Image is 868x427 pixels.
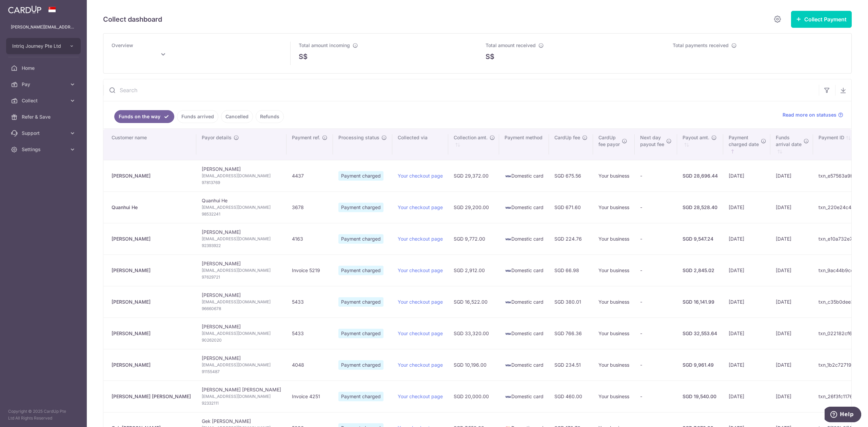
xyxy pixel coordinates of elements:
td: Domestic card [499,255,549,286]
span: 91155487 [202,368,281,375]
div: SGD 9,961.49 [683,362,718,368]
span: S$ [299,52,308,62]
td: Domestic card [499,286,549,318]
th: Payor details [196,129,287,160]
iframe: Opens a widget where you can find more information [825,407,861,424]
td: Domestic card [499,318,549,349]
td: [PERSON_NAME] [196,255,287,286]
span: S$ [486,52,494,62]
td: txn_1b2c7271906 [813,349,866,381]
span: [EMAIL_ADDRESS][DOMAIN_NAME] [202,172,281,179]
td: SGD 671.60 [549,191,593,223]
td: Your business [593,349,635,381]
td: [DATE] [723,318,770,349]
td: Your business [593,255,635,286]
span: Payor details [202,134,232,141]
td: [PERSON_NAME] [196,318,287,349]
span: CardUp fee payor [598,134,620,148]
a: Your checkout page [398,267,443,273]
td: [PERSON_NAME] [196,286,287,318]
img: CardUp [8,5,41,14]
img: visa-sm-192604c4577d2d35970c8ed26b86981c2741ebd56154ab54ad91a526f0f24972.png [505,362,511,369]
span: Collection amt. [454,134,488,141]
td: - [635,160,677,191]
th: Payment ref. [287,129,333,160]
td: - [635,255,677,286]
span: CardUp fee [554,134,580,141]
td: txn_e10a732e759 [813,223,866,255]
td: Your business [593,381,635,412]
a: Refunds [256,110,284,123]
td: 4437 [287,160,333,191]
td: [DATE] [770,255,813,286]
td: - [635,223,677,255]
td: Domestic card [499,160,549,191]
span: Refer & Save [22,114,66,120]
td: SGD 2,912.00 [448,255,499,286]
td: txn_e57563a9bf8 [813,160,866,191]
span: Total payments received [673,42,729,48]
span: Home [22,65,66,72]
span: 92393922 [202,242,281,249]
a: Your checkout page [398,362,443,368]
span: 90262020 [202,337,281,344]
td: txn_9ac44b9cc4f [813,255,866,286]
td: SGD 29,200.00 [448,191,499,223]
span: Payment charged [338,392,383,401]
a: Cancelled [221,110,253,123]
h5: Collect dashboard [103,14,162,25]
a: Funds on the way [114,110,174,123]
td: [DATE] [723,349,770,381]
td: [PERSON_NAME] [PERSON_NAME] [196,381,287,412]
span: Next day payout fee [640,134,664,148]
td: [PERSON_NAME] [196,160,287,191]
div: SGD 28,528.40 [683,204,718,211]
td: [DATE] [770,160,813,191]
div: SGD 2,845.02 [683,267,718,274]
span: Intriq Journey Pte Ltd [12,43,62,49]
td: SGD 234.51 [549,349,593,381]
td: SGD 20,000.00 [448,381,499,412]
span: Processing status [338,134,379,141]
td: Domestic card [499,349,549,381]
div: Quanhui He [112,204,191,211]
input: Search [103,79,819,101]
div: SGD 16,141.99 [683,299,718,305]
span: 98532241 [202,211,281,218]
div: [PERSON_NAME] [112,236,191,242]
img: visa-sm-192604c4577d2d35970c8ed26b86981c2741ebd56154ab54ad91a526f0f24972.png [505,330,511,337]
span: [EMAIL_ADDRESS][DOMAIN_NAME] [202,393,281,400]
td: SGD 10,196.00 [448,349,499,381]
img: visa-sm-192604c4577d2d35970c8ed26b86981c2741ebd56154ab54ad91a526f0f24972.png [505,299,511,306]
a: Your checkout page [398,236,443,242]
td: [DATE] [723,223,770,255]
td: [DATE] [723,191,770,223]
span: [EMAIL_ADDRESS][DOMAIN_NAME] [202,236,281,242]
td: [PERSON_NAME] [196,349,287,381]
td: SGD 66.98 [549,255,593,286]
td: SGD 16,522.00 [448,286,499,318]
span: Payment charged [338,360,383,370]
img: visa-sm-192604c4577d2d35970c8ed26b86981c2741ebd56154ab54ad91a526f0f24972.png [505,204,511,211]
td: [DATE] [770,223,813,255]
td: - [635,286,677,318]
td: txn_26f3fc11767 [813,381,866,412]
td: Your business [593,318,635,349]
td: Your business [593,223,635,255]
td: 5433 [287,318,333,349]
span: 97629721 [202,274,281,281]
span: Payout amt. [683,134,709,141]
span: Total amount received [486,42,536,48]
td: SGD 9,772.00 [448,223,499,255]
span: [EMAIL_ADDRESS][DOMAIN_NAME] [202,204,281,211]
td: Invoice 5219 [287,255,333,286]
span: Payment charged [338,329,383,338]
td: Domestic card [499,223,549,255]
td: - [635,318,677,349]
img: visa-sm-192604c4577d2d35970c8ed26b86981c2741ebd56154ab54ad91a526f0f24972.png [505,267,511,274]
th: Customer name [103,129,196,160]
span: Payment charged [338,266,383,275]
td: [PERSON_NAME] [196,223,287,255]
td: Domestic card [499,191,549,223]
span: Payment charged date [729,134,759,148]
